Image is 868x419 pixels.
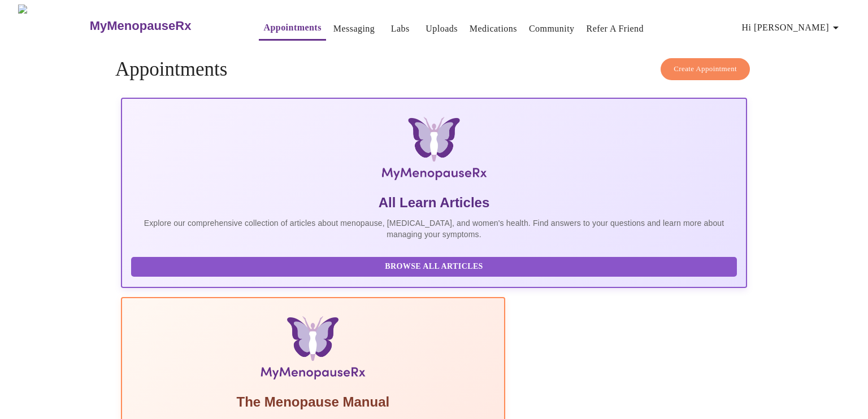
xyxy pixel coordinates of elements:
a: Community [529,21,575,37]
button: Uploads [421,18,462,40]
img: MyMenopauseRx Logo [225,117,643,185]
h5: The Menopause Manual [131,393,495,411]
button: Medications [465,18,522,40]
a: Labs [391,21,410,37]
button: Refer a Friend [582,18,649,40]
span: Hi [PERSON_NAME] [742,20,843,36]
a: Medications [470,21,517,37]
a: Refer a Friend [587,21,644,37]
button: Labs [382,18,418,40]
button: Appointments [259,16,325,41]
a: Appointments [263,20,321,36]
a: Messaging [333,21,375,37]
a: Uploads [426,21,458,37]
p: Explore our comprehensive collection of articles about menopause, [MEDICAL_DATA], and women's hea... [131,217,737,240]
span: Create Appointment [674,63,737,76]
a: Browse All Articles [131,261,740,270]
button: Browse All Articles [131,257,737,277]
h3: MyMenopauseRx [90,19,192,33]
button: Community [524,18,579,40]
button: Hi [PERSON_NAME] [737,16,847,39]
img: MyMenopauseRx Logo [18,5,88,47]
button: Messaging [329,18,379,40]
a: MyMenopauseRx [88,6,236,46]
img: Menopause Manual [189,316,437,384]
button: Create Appointment [661,58,750,80]
span: Browse All Articles [142,260,726,274]
h4: Appointments [115,58,753,81]
h5: All Learn Articles [131,194,737,212]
